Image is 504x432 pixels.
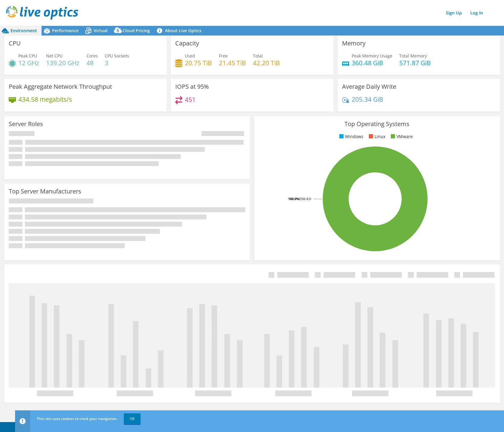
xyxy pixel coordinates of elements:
[9,188,81,195] h3: Top Server Manufacturers
[18,96,72,103] h4: 434.58 megabits/s
[52,28,79,33] span: Performance
[253,60,280,66] h4: 42.20 TiB
[259,121,495,127] h3: Top Operating Systems
[399,53,427,59] span: Total Memory
[37,416,117,421] span: This site uses cookies to track your navigation.
[342,40,366,47] h3: Memory
[399,60,431,66] h4: 571.87 GiB
[185,96,196,103] h4: 451
[352,96,383,103] h4: 205.34 GiB
[342,83,396,90] h3: Average Daily Write
[9,40,21,47] h3: CPU
[389,133,413,140] li: VMware
[86,53,98,59] span: Cores
[105,60,129,66] h4: 3
[175,40,199,47] h3: Capacity
[175,83,209,90] h3: IOPS at 95%
[105,53,129,59] span: CPU Sockets
[123,28,150,33] span: Cloud Pricing
[352,53,392,59] span: Peak Memory Usage
[46,60,79,66] h4: 139.20 GHz
[338,133,363,140] li: Windows
[253,53,263,59] span: Total
[185,53,195,59] span: Used
[219,53,228,59] span: Free
[467,8,486,17] a: Log In
[154,26,206,35] a: About Live Optics
[185,60,212,66] h4: 20.75 TiB
[299,196,311,201] tspan: ESXi 8.0
[352,60,392,66] h4: 360.48 GiB
[124,413,141,424] a: OK
[46,53,63,59] span: Net CPU
[86,60,98,66] h4: 48
[9,121,43,127] h3: Server Roles
[94,28,107,33] span: Virtual
[18,53,37,59] span: Peak CPU
[9,83,112,90] h3: Peak Aggregate Network Throughput
[219,60,246,66] h4: 21.45 TiB
[6,6,78,20] img: live_optics_svg.svg
[367,133,385,140] li: Linux
[443,8,465,17] a: Sign Up
[18,60,39,66] h4: 12 GHz
[288,196,299,201] tspan: 100.0%
[11,28,37,33] span: Environment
